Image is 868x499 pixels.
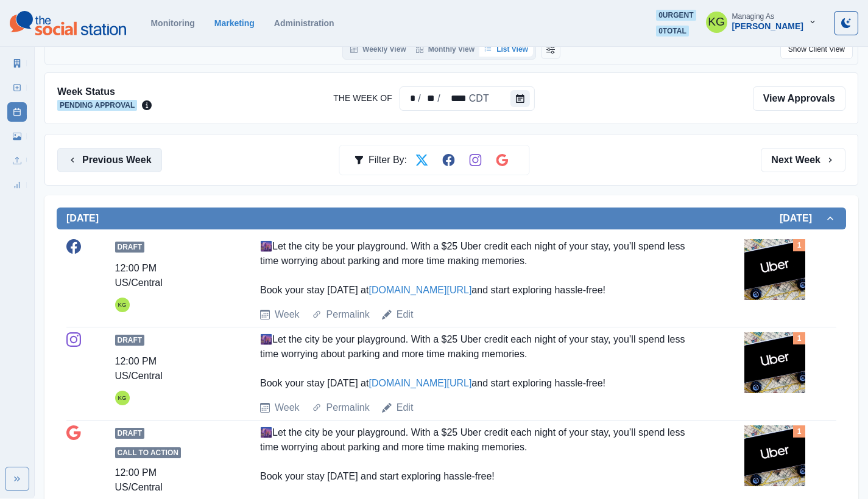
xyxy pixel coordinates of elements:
button: Previous Week [57,148,162,172]
div: Total Media Attached [793,332,805,344]
a: [DOMAIN_NAME][URL] [369,285,471,295]
div: / [417,91,422,106]
span: Draft [115,335,145,346]
img: pgaalgx16uc5lit9k47l [744,332,805,393]
div: Total Media Attached [793,239,805,251]
a: Week [275,400,300,415]
a: Marketing Summary [7,54,27,73]
span: 0 total [656,26,689,37]
span: Pending Approval [57,100,137,111]
a: Post Schedule [7,102,27,122]
button: Filter by Twitter [409,148,434,172]
div: Managing As [732,12,774,21]
span: Draft [115,428,145,439]
button: Filter by Facebook [436,148,460,172]
h2: [DATE] [780,212,824,224]
button: List View [479,42,533,57]
a: Review Summary [7,175,27,195]
img: pgaalgx16uc5lit9k47l [744,239,805,300]
div: Katrina Gallardo [118,391,127,405]
div: 🌆Let the city be your playground. With a $25 Uber credit each night of your stay, you’ll spend le... [260,425,691,492]
a: Uploads [7,151,27,170]
div: 12:00 PM US/Central [115,354,207,383]
a: [DOMAIN_NAME][URL] [369,378,471,388]
button: Change View Order [541,40,560,59]
a: Permalink [326,307,370,322]
button: Next Week [761,148,845,172]
span: Draft [115,242,145,253]
div: 12:00 PM US/Central [115,466,207,495]
div: 12:00 PM US/Central [115,261,207,290]
button: Managing As[PERSON_NAME] [696,10,827,34]
a: Week [275,307,300,322]
div: Date [403,91,490,106]
img: pgaalgx16uc5lit9k47l [744,425,805,486]
div: [PERSON_NAME] [732,21,803,32]
span: 0 urgent [656,10,696,21]
a: Edit [397,400,414,415]
img: logoTextSVG.62801f218bc96a9b266caa72a09eb111.svg [10,11,126,35]
a: New Post [7,78,27,97]
div: 🌆Let the city be your playground. With a $25 Uber credit each night of your stay, you’ll spend le... [260,332,691,391]
div: The Week Of [468,91,490,106]
div: Filter By: [354,148,407,172]
button: The Week Of [510,90,530,107]
a: Marketing [214,18,255,28]
button: Filter by Google [490,148,514,172]
button: [DATE][DATE] [57,208,846,229]
a: Monitoring [150,18,194,28]
a: Permalink [326,400,370,415]
div: 🌆Let the city be your playground. With a $25 Uber credit each night of your stay, you’ll spend le... [260,239,691,298]
div: The Week Of [422,91,437,106]
button: Show Client View [780,40,853,59]
div: The Week Of [400,86,535,111]
h2: [DATE] [66,212,99,224]
button: Weekly View [345,42,411,57]
h2: Week Status [57,86,152,97]
a: Edit [397,307,414,322]
div: Katrina Gallardo [118,298,127,312]
button: Expand [5,467,29,491]
button: Toggle Mode [834,11,858,35]
button: Monthly View [411,42,479,57]
div: The Week Of [442,91,468,106]
div: / [436,91,441,106]
label: The Week Of [333,92,392,105]
a: Administration [274,18,334,28]
span: Call to Action [115,447,181,458]
div: Total Media Attached [793,425,805,438]
a: Media Library [7,127,27,146]
a: View Approvals [753,86,845,111]
div: Katrina Gallardo [708,7,725,37]
div: The Week Of [403,91,417,106]
button: Filter by Instagram [463,148,487,172]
